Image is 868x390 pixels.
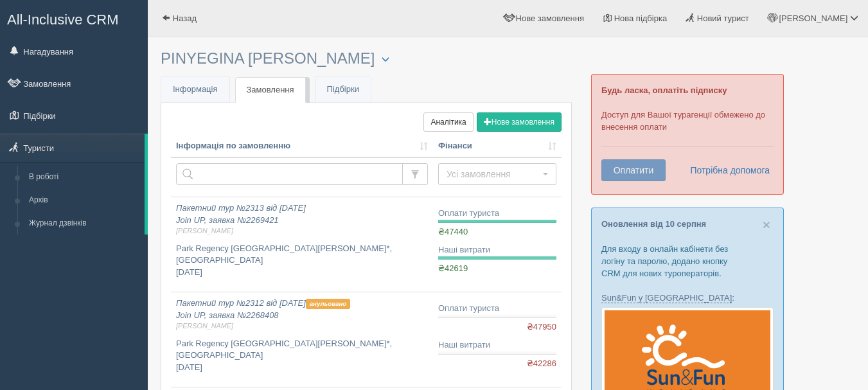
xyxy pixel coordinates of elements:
[601,292,774,304] p: :
[438,227,468,236] span: ₴47440
[697,13,749,23] span: Новий турист
[682,159,770,181] a: Потрібна допомога
[176,298,428,332] i: Пакетний тур №2312 від [DATE] Join UP, заявка №2268408
[527,358,556,370] span: ₴42286
[779,13,847,23] span: [PERSON_NAME]
[438,263,468,273] span: ₴42619
[601,85,727,95] b: Будь ласка, оплатіть підписку
[601,219,706,229] a: Оновлення від 10 серпня
[591,74,784,195] div: Доступ для Вашої турагенції обмежено до внесення оплати
[438,303,556,315] div: Оплати туриста
[176,226,428,236] span: [PERSON_NAME]
[438,140,556,152] a: Фінанси
[601,243,774,279] p: Для входу в онлайн кабінети без логіну та паролю, додано кнопку CRM для нових туроператорів.
[306,299,350,309] span: анульовано
[763,218,770,231] button: Close
[423,112,473,132] a: Аналітика
[477,112,562,132] button: Нове замовлення
[763,217,770,232] span: ×
[176,338,428,374] p: Park Regency [GEOGRAPHIC_DATA][PERSON_NAME]*, [GEOGRAPHIC_DATA] [DATE]
[173,84,218,94] span: Інформація
[447,168,540,181] span: Усі замовлення
[438,244,556,256] div: Наші витрати
[176,321,428,331] span: [PERSON_NAME]
[176,163,403,185] input: Пошук за номером замовлення, ПІБ або паспортом туриста
[23,166,145,189] a: В роботі
[601,293,732,303] a: Sun&Fun у [GEOGRAPHIC_DATA]
[516,13,584,23] span: Нове замовлення
[176,203,428,236] i: Пакетний тур №2313 від [DATE] Join UP, заявка №2269421
[527,321,556,333] span: ₴47950
[1,1,147,36] a: All-Inclusive CRM
[176,243,428,279] p: Park Regency [GEOGRAPHIC_DATA][PERSON_NAME]*, [GEOGRAPHIC_DATA] [DATE]
[7,12,119,28] span: All-Inclusive CRM
[23,212,145,235] a: Журнал дзвінків
[235,77,306,103] a: Замовлення
[176,140,428,152] a: Інформація по замовленню
[161,50,572,67] h3: PINYEGINA [PERSON_NAME]
[173,13,197,23] span: Назад
[161,76,229,103] a: Інформація
[614,13,668,23] span: Нова підбірка
[315,76,371,103] a: Підбірки
[601,159,666,181] button: Оплатити
[438,208,556,220] div: Оплати туриста
[23,189,145,212] a: Архів
[438,163,556,185] button: Усі замовлення
[438,339,556,351] div: Наші витрати
[171,197,433,292] a: Пакетний тур №2313 від [DATE]Join UP, заявка №2269421[PERSON_NAME] Park Regency [GEOGRAPHIC_DATA]...
[171,292,433,387] a: Пакетний тур №2312 від [DATE]анульовано Join UP, заявка №2268408[PERSON_NAME] Park Regency [GEOGR...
